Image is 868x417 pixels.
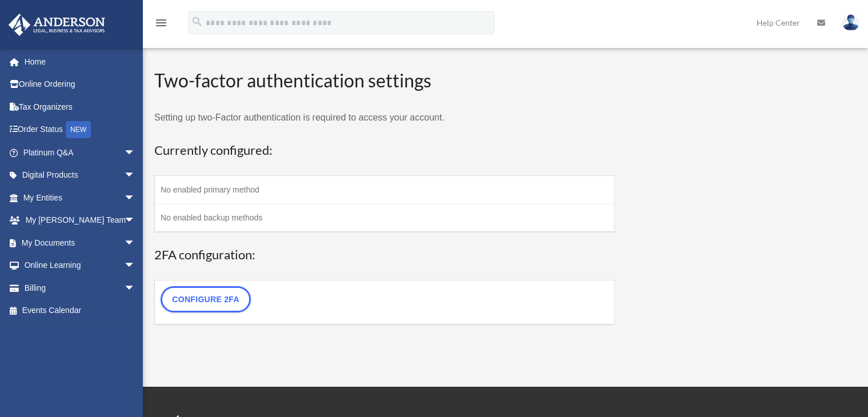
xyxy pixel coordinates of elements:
a: My [PERSON_NAME] Teamarrow_drop_down [8,209,153,232]
a: My Documentsarrow_drop_down [8,231,153,254]
i: menu [154,16,168,30]
a: Billingarrow_drop_down [8,276,153,299]
img: Anderson Advisors Platinum Portal [5,14,109,36]
span: arrow_drop_down [124,141,147,165]
td: No enabled primary method [155,175,615,203]
td: No enabled backup methods [155,203,615,232]
h3: 2FA configuration: [154,246,615,264]
a: Online Ordering [8,73,153,96]
p: Setting up two-Factor authentication is required to access your account. [154,110,615,126]
h3: Currently configured: [154,142,615,159]
a: Platinum Q&Aarrow_drop_down [8,141,153,164]
span: arrow_drop_down [124,254,147,278]
span: arrow_drop_down [124,186,147,210]
span: arrow_drop_down [124,276,147,300]
div: NEW [66,121,91,138]
span: arrow_drop_down [124,209,147,232]
a: Home [8,50,153,73]
a: Online Learningarrow_drop_down [8,254,153,277]
a: Configure 2FA [161,286,251,312]
a: Events Calendar [8,299,153,322]
span: arrow_drop_down [124,164,147,187]
img: User Pic [842,14,859,31]
span: arrow_drop_down [124,231,147,255]
a: Tax Organizers [8,95,153,118]
h2: Two-factor authentication settings [154,68,615,94]
i: search [191,15,203,28]
a: Digital Productsarrow_drop_down [8,164,153,187]
a: Order StatusNEW [8,118,153,142]
a: menu [154,20,168,30]
a: My Entitiesarrow_drop_down [8,186,153,209]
